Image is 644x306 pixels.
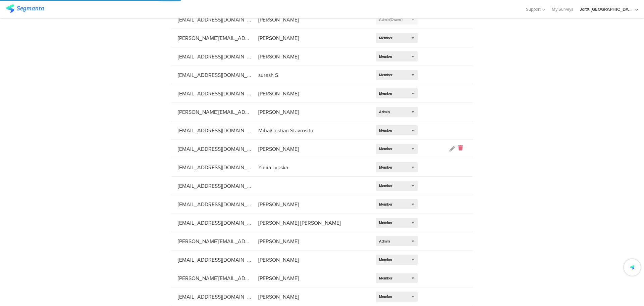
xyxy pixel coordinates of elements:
[379,294,392,299] span: Member
[379,109,390,115] span: Admin
[171,108,252,116] div: [PERSON_NAME][EMAIL_ADDRESS][DOMAIN_NAME]
[379,202,392,207] span: Member
[252,164,369,171] div: Yuliia Lypska
[171,237,252,245] div: [PERSON_NAME][EMAIL_ADDRESS][DOMAIN_NAME]
[171,182,252,190] div: [EMAIL_ADDRESS][DOMAIN_NAME]
[171,34,252,42] div: [PERSON_NAME][EMAIL_ADDRESS][DOMAIN_NAME]
[252,219,369,227] div: [PERSON_NAME] [PERSON_NAME]
[171,127,252,134] div: [EMAIL_ADDRESS][DOMAIN_NAME]
[171,53,252,60] div: [EMAIL_ADDRESS][DOMAIN_NAME]
[526,6,541,12] span: Support
[252,293,369,301] div: [PERSON_NAME]
[379,54,392,59] span: Member
[630,265,634,269] img: segmanta-icon-final.svg
[252,108,369,116] div: [PERSON_NAME]
[379,220,392,225] span: Member
[252,53,369,60] div: [PERSON_NAME]
[171,145,252,153] div: [EMAIL_ADDRESS][DOMAIN_NAME]
[252,71,369,79] div: suresh S
[379,72,392,78] span: Member
[252,90,369,97] div: [PERSON_NAME]
[171,274,252,282] div: [PERSON_NAME][EMAIL_ADDRESS][DOMAIN_NAME]
[252,34,369,42] div: [PERSON_NAME]
[379,275,392,281] span: Member
[252,145,369,153] div: [PERSON_NAME]
[171,256,252,264] div: [EMAIL_ADDRESS][DOMAIN_NAME]
[390,17,402,22] span: (Owner)
[379,183,392,188] span: Member
[379,91,392,96] span: Member
[171,164,252,171] div: [EMAIL_ADDRESS][DOMAIN_NAME]
[379,17,402,22] span: Admin
[379,146,392,151] span: Member
[379,165,392,170] span: Member
[252,256,369,264] div: [PERSON_NAME]
[252,274,369,282] div: [PERSON_NAME]
[252,237,369,245] div: [PERSON_NAME]
[6,4,44,13] img: segmanta logo
[171,16,252,24] div: [EMAIL_ADDRESS][DOMAIN_NAME]
[171,71,252,79] div: [EMAIL_ADDRESS][DOMAIN_NAME]
[379,128,392,133] span: Member
[252,127,369,134] div: MihaiCristian Stavrositu
[379,238,390,244] span: Admin
[379,35,392,41] span: Member
[171,90,252,97] div: [EMAIL_ADDRESS][DOMAIN_NAME]
[252,16,369,24] div: [PERSON_NAME]
[252,201,369,208] div: [PERSON_NAME]
[171,293,252,301] div: [EMAIL_ADDRESS][DOMAIN_NAME]
[379,257,392,262] span: Member
[171,201,252,208] div: [EMAIL_ADDRESS][DOMAIN_NAME]
[171,219,252,227] div: [EMAIL_ADDRESS][DOMAIN_NAME]
[580,6,634,12] div: JoltX [GEOGRAPHIC_DATA]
